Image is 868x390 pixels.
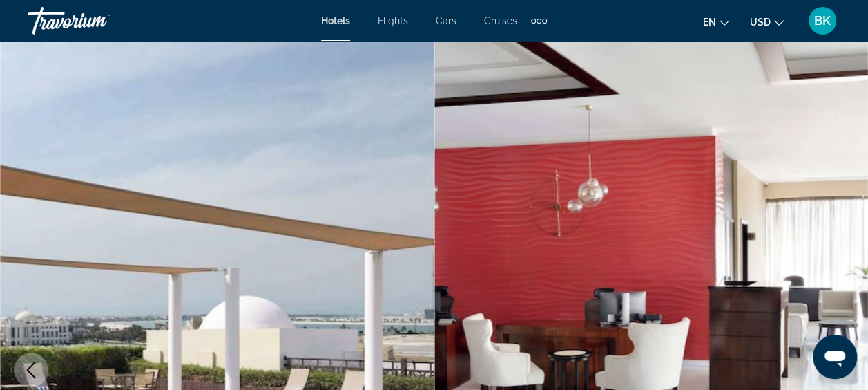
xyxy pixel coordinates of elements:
[28,3,166,39] a: Travorium
[703,17,716,28] span: en
[750,12,784,32] button: Change currency
[531,10,547,32] button: Extra navigation items
[814,14,831,28] span: BK
[14,353,48,387] button: Previous image
[484,15,517,26] a: Cruises
[378,15,408,26] a: Flights
[703,12,729,32] button: Change language
[750,17,771,28] span: USD
[436,15,456,26] a: Cars
[813,335,857,379] iframe: Button to launch messaging window
[804,6,840,35] button: User Menu
[321,15,350,26] a: Hotels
